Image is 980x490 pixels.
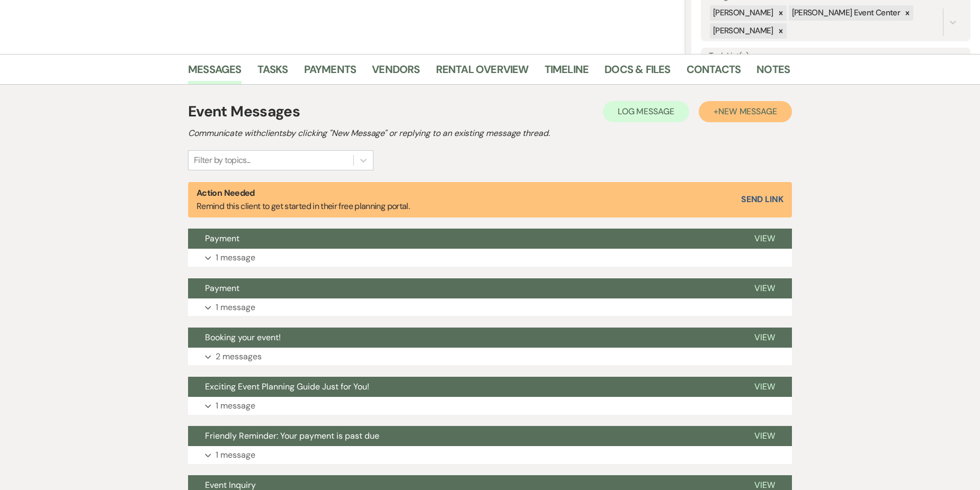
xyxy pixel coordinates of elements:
[188,328,737,348] button: Booking your event!
[188,101,300,123] h1: Event Messages
[737,328,792,348] button: View
[205,233,239,244] span: Payment
[699,101,792,122] button: +New Message
[257,61,288,84] a: Tasks
[205,430,379,441] span: Friendly Reminder: Your payment is past due
[710,5,775,21] div: [PERSON_NAME]
[754,332,775,343] span: View
[188,426,737,446] button: Friendly Reminder: Your payment is past due
[737,377,792,397] button: View
[545,61,589,84] a: Timeline
[188,278,737,298] button: Payment
[188,348,792,366] button: 2 messages
[188,61,242,84] a: Messages
[754,381,775,392] span: View
[194,154,251,167] div: Filter by topics...
[188,377,737,397] button: Exciting Event Planning Guide Just for You!
[197,186,409,213] p: Remind this client to get started in their free planning portal.
[754,430,775,441] span: View
[216,448,255,462] p: 1 message
[718,106,777,117] span: New Message
[205,332,281,343] span: Booking your event!
[188,298,792,316] button: 1 message
[216,350,262,364] p: 2 messages
[754,233,775,244] span: View
[205,283,239,294] span: Payment
[197,187,255,198] strong: Action Needed
[188,446,792,464] button: 1 message
[687,61,741,84] a: Contacts
[737,229,792,249] button: View
[216,251,255,265] p: 1 message
[710,23,775,39] div: [PERSON_NAME]
[205,381,369,392] span: Exciting Event Planning Guide Just for You!
[188,229,737,249] button: Payment
[604,61,670,84] a: Docs & Files
[754,283,775,294] span: View
[618,106,674,117] span: Log Message
[603,101,689,122] button: Log Message
[216,399,255,413] p: 1 message
[372,61,420,84] a: Vendors
[789,5,902,21] div: [PERSON_NAME] Event Center
[709,49,963,64] label: Task List(s):
[216,301,255,314] p: 1 message
[436,61,529,84] a: Rental Overview
[304,61,357,84] a: Payments
[737,426,792,446] button: View
[188,397,792,415] button: 1 message
[741,195,783,204] button: Send Link
[756,61,790,84] a: Notes
[737,278,792,298] button: View
[188,249,792,267] button: 1 message
[188,127,792,140] h2: Communicate with clients by clicking "New Message" or replying to an existing message thread.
